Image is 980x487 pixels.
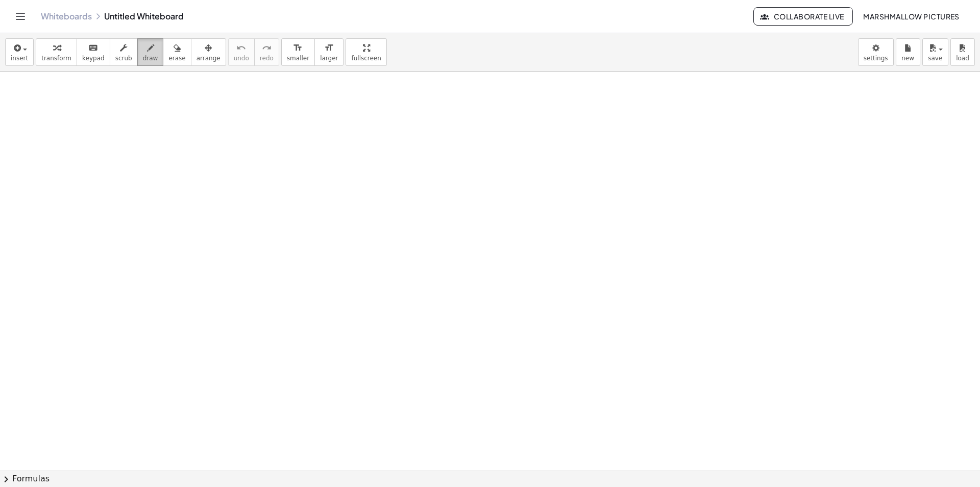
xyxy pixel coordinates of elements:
button: fullscreen [346,38,386,66]
button: load [950,38,975,66]
button: draw [137,38,164,66]
button: Collaborate Live [753,7,852,26]
button: settings [858,38,894,66]
a: Whiteboards [41,11,92,21]
span: keypad [82,55,105,62]
button: save [922,38,948,66]
i: keyboard [88,42,98,54]
button: erase [163,38,191,66]
span: save [928,55,942,62]
button: undoundo [228,38,255,66]
span: insert [11,55,28,62]
button: Marshmallow Pictures [855,7,968,26]
span: settings [864,55,888,62]
span: fullscreen [351,55,381,62]
span: Collaborate Live [762,12,844,21]
span: load [956,55,969,62]
span: redo [260,55,274,62]
button: Toggle navigation [12,8,29,25]
span: Marshmallow Pictures [863,12,960,21]
i: redo [262,42,272,54]
span: new [901,55,914,62]
span: transform [41,55,71,62]
span: undo [234,55,249,62]
button: keyboardkeypad [77,38,110,66]
span: smaller [287,55,309,62]
button: transform [36,38,77,66]
span: arrange [197,55,220,62]
i: undo [236,42,246,54]
button: format_sizelarger [314,38,344,66]
span: erase [168,55,185,62]
span: draw [143,55,158,62]
span: scrub [115,55,132,62]
button: insert [5,38,34,66]
button: new [896,38,920,66]
button: arrange [191,38,226,66]
span: larger [320,55,338,62]
i: format_size [293,42,303,54]
button: redoredo [254,38,279,66]
button: scrub [110,38,138,66]
button: format_sizesmaller [281,38,315,66]
i: format_size [324,42,334,54]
